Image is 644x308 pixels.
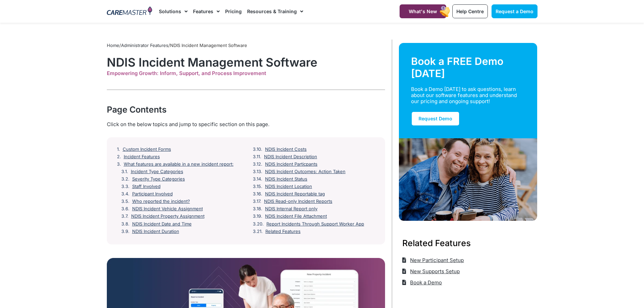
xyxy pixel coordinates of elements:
[265,176,307,182] a: NDIS Incident Status
[402,255,464,266] a: New Participant Setup
[132,221,192,227] a: NDIS Incident Date and Time
[408,277,442,288] span: Book a Demo
[124,154,160,160] a: Incident Features
[411,86,517,104] div: Book a Demo [DATE] to ask questions, learn about our software features and understand our pricing...
[496,8,533,14] span: Request a Demo
[131,214,205,219] a: NDIS Incident Property Assignment
[131,169,183,174] a: Incident Type Categories
[402,266,460,277] a: New Supports Setup
[107,103,385,116] div: Page Contents
[265,191,325,197] a: NDIS Incident Reportable tag
[408,255,464,266] span: New Participant Setup
[132,184,161,189] a: Staff Involved
[456,8,484,14] span: Help Centre
[124,162,234,167] a: What features are available in a new incident report:
[132,176,185,182] a: Severity Type Categories
[265,184,312,189] a: NDIS Incident Location
[132,199,190,204] a: Who reported the incident?
[409,8,437,14] span: What's New
[123,147,171,152] a: Custom Incident Forms
[452,4,488,18] a: Help Centre
[107,121,385,128] div: Click on the below topics and jump to specific section on this page.
[411,55,525,79] div: Book a FREE Demo [DATE]
[265,147,307,152] a: NDIS Incident Costs
[107,43,247,48] span: / /
[419,116,452,121] span: Request Demo
[402,277,442,288] a: Book a Demo
[264,199,332,204] a: NDIS Read-only Incident Reports
[265,169,345,174] a: NDIS Incident Outcomes: Action Taken
[266,221,364,227] a: Report Incidents Through Support Worker App
[400,4,446,18] a: What's New
[265,206,317,212] a: NDIS Internal Report only
[170,43,247,48] span: NDIS Incident Management Software
[265,162,317,167] a: NDIS Incident Particpants
[264,154,317,160] a: NDIS Incident Description
[402,237,534,249] h3: Related Features
[399,138,538,221] img: Support Worker and NDIS Participant out for a coffee.
[107,70,385,76] div: Empowering Growth: Inform, Support, and Process Improvement
[265,229,301,234] a: Related Features
[408,266,460,277] span: New Supports Setup
[132,191,173,197] a: Participant Involved
[107,6,152,17] img: CareMaster Logo
[121,43,168,48] a: Administrator Features
[107,55,385,69] h1: NDIS Incident Management Software
[265,214,327,219] a: NDIS Incident File Attachment
[132,206,203,212] a: NDIS Incident Vehicle Assignment
[492,4,538,18] a: Request a Demo
[411,111,460,126] a: Request Demo
[107,43,119,48] a: Home
[132,229,179,234] a: NDIS Incident Duration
